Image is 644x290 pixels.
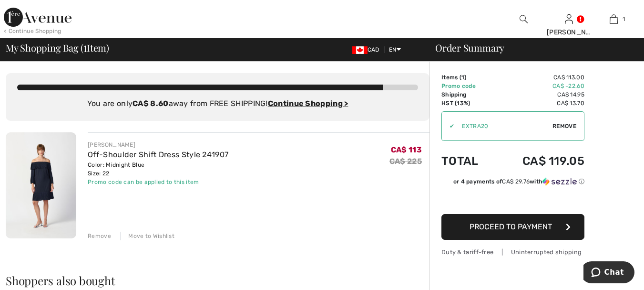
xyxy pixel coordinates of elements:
span: EN [389,46,401,53]
span: 1 [623,15,625,23]
td: CA$ 14.95 [495,90,584,99]
div: Duty & tariff-free | Uninterrupted shipping [441,247,584,257]
strong: CA$ 8.60 [133,99,168,108]
img: Sezzle [542,177,577,186]
div: Move to Wishlist [120,232,174,240]
td: Total [441,145,495,177]
td: CA$ 13.70 [495,99,584,107]
div: Promo code can be applied to this item [88,178,228,186]
img: search the website [520,13,528,25]
input: Promo code [454,112,552,140]
span: 1 [83,41,87,53]
a: Sign In [565,14,573,23]
iframe: Opens a widget where you can chat to one of our agents [583,261,634,285]
span: Remove [552,122,576,130]
span: CA$ 113 [391,145,422,154]
div: You are only away from FREE SHIPPING! [17,98,418,109]
a: Off-Shoulder Shift Dress Style 241907 [88,150,228,159]
img: Canadian Dollar [352,46,368,54]
td: CA$ -22.60 [495,82,584,90]
div: Color: Midnight Blue Size: 22 [88,161,228,178]
s: CA$ 225 [389,157,422,166]
iframe: PayPal-paypal [441,189,584,211]
div: [PERSON_NAME] [547,27,591,37]
div: Remove [88,232,111,240]
img: Off-Shoulder Shift Dress Style 241907 [6,132,76,238]
span: Proceed to Payment [470,222,552,231]
h2: Shoppers also bought [6,275,429,286]
a: Continue Shopping > [268,99,348,108]
td: Shipping [441,90,495,99]
td: Promo code [441,82,495,90]
span: CA$ 29.76 [502,178,530,185]
div: [PERSON_NAME] [88,140,228,149]
div: < Continue Shopping [4,27,61,35]
td: HST (13%) [441,99,495,107]
span: My Shopping Bag ( Item) [6,43,109,53]
span: CAD [352,46,383,53]
a: 1 [592,13,636,25]
img: My Bag [610,13,618,25]
div: Order Summary [424,43,638,53]
td: CA$ 119.05 [495,145,584,177]
img: 1ère Avenue [4,8,72,27]
td: Items ( ) [441,73,495,82]
img: My Info [565,13,573,25]
div: ✔ [442,122,454,130]
button: Proceed to Payment [441,214,584,240]
td: CA$ 113.00 [495,73,584,82]
div: or 4 payments of with [453,177,584,186]
div: or 4 payments ofCA$ 29.76withSezzle Click to learn more about Sezzle [441,177,584,189]
span: 1 [461,74,464,81]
